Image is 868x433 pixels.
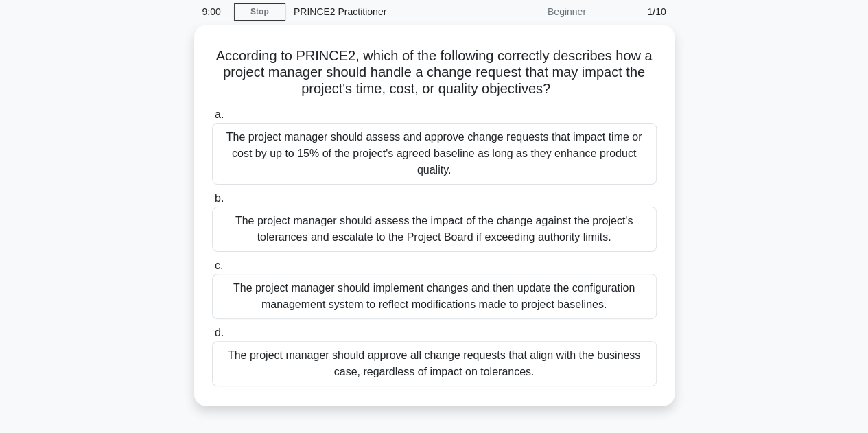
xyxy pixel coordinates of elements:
[215,192,224,204] span: b.
[215,327,224,338] span: d.
[212,341,657,386] div: The project manager should approve all change requests that align with the business case, regardl...
[211,47,658,98] h5: According to PRINCE2, which of the following correctly describes how a project manager should han...
[215,259,223,271] span: c.
[212,274,657,319] div: The project manager should implement changes and then update the configuration management system ...
[212,123,657,185] div: The project manager should assess and approve change requests that impact time or cost by up to 1...
[234,3,285,21] a: Stop
[215,108,224,120] span: a.
[212,207,657,252] div: The project manager should assess the impact of the change against the project's tolerances and e...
